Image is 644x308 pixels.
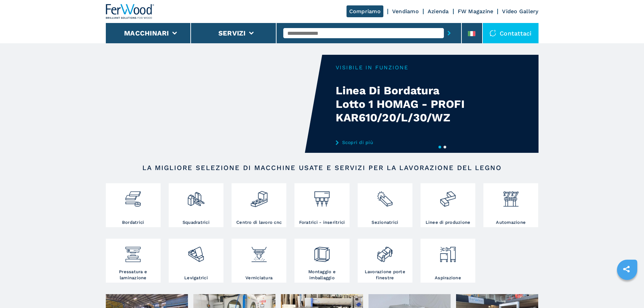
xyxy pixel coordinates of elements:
img: pressa-strettoia.png [124,240,142,263]
a: Aspirazione [421,239,475,283]
img: automazione.png [502,185,520,208]
h3: Montaggio e imballaggio [296,269,348,281]
h3: Linee di produzione [426,219,471,226]
h3: Automazione [496,219,526,226]
img: sezionatrici_2.png [376,185,394,208]
iframe: Chat [615,278,639,303]
button: Servizi [218,29,246,37]
img: Ferwood [106,4,154,19]
h3: Lavorazione porte finestre [359,269,411,281]
a: Sezionatrici [358,183,412,227]
a: Verniciatura [232,239,286,283]
img: bordatrici_1.png [124,185,142,208]
button: 1 [438,146,441,148]
img: Contattaci [490,30,496,37]
h2: LA MIGLIORE SELEZIONE DI MACCHINE USATE E SERVIZI PER LA LAVORAZIONE DEL LEGNO [127,164,517,172]
a: Video Gallery [502,8,538,15]
a: Squadratrici [169,183,223,227]
a: Scopri di più [336,140,468,145]
h3: Aspirazione [435,275,461,281]
a: Bordatrici [106,183,161,227]
img: squadratrici_2.png [187,185,205,208]
h3: Levigatrici [184,275,208,281]
img: lavorazione_porte_finestre_2.png [376,240,394,263]
a: Pressatura e laminazione [106,239,161,283]
div: Contattaci [483,23,539,43]
a: Vendiamo [392,8,419,15]
img: aspirazione_1.png [439,240,457,263]
h3: Bordatrici [122,219,144,226]
a: Compriamo [347,5,383,17]
a: Centro di lavoro cnc [232,183,286,227]
video: Your browser does not support the video tag. [106,55,322,153]
h3: Verniciatura [245,275,272,281]
button: submit-button [444,25,454,41]
button: Macchinari [124,29,169,37]
img: linee_di_produzione_2.png [439,185,457,208]
h3: Sezionatrici [372,219,398,226]
a: Montaggio e imballaggio [294,239,349,283]
h3: Pressatura e laminazione [108,269,159,281]
a: Levigatrici [169,239,223,283]
a: Foratrici - inseritrici [294,183,349,227]
img: verniciatura_1.png [250,240,268,263]
a: Automazione [483,183,538,227]
button: 2 [444,146,446,148]
a: Azienda [428,8,449,15]
img: foratrici_inseritrici_2.png [313,185,331,208]
h3: Foratrici - inseritrici [299,219,345,226]
h3: Squadratrici [183,219,210,226]
img: montaggio_imballaggio_2.png [313,240,331,263]
a: sharethis [618,261,635,278]
a: Linee di produzione [421,183,475,227]
img: levigatrici_2.png [187,240,205,263]
a: Lavorazione porte finestre [358,239,412,283]
a: FW Magazine [458,8,494,15]
h3: Centro di lavoro cnc [236,219,282,226]
img: centro_di_lavoro_cnc_2.png [250,185,268,208]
